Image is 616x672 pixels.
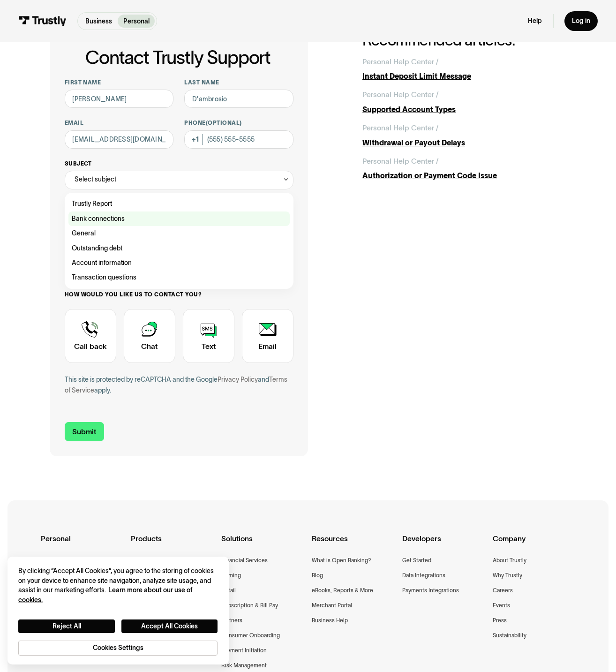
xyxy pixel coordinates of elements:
button: Accept All Cookies [121,619,218,633]
a: Business [80,15,118,28]
div: Select subject [65,171,293,189]
a: Risk Management [221,661,267,670]
div: Personal Help Center / [362,156,439,167]
a: Press [493,616,507,625]
a: Log in [564,11,597,31]
a: Payments Integrations [402,586,459,595]
a: Merchant Portal [312,601,352,610]
span: Transaction questions [72,272,136,283]
div: Company [493,533,576,556]
div: Personal [41,533,124,556]
input: Alex [65,90,173,108]
a: Trustly Pay [131,556,158,565]
div: Cookie banner [8,557,229,664]
a: Events [493,601,510,610]
label: Phone [184,119,293,127]
span: Bank connections [72,213,125,225]
label: Last name [184,79,293,86]
div: Select subject [75,174,116,185]
a: Personal Help Center /Supported Account Types [362,89,566,115]
div: Products [131,533,214,556]
div: Personal Help Center / [362,122,439,134]
label: Email [65,119,173,127]
span: Outstanding debt [72,243,122,254]
nav: Select subject [65,189,293,289]
div: Privacy [18,566,218,656]
a: Home [41,556,56,565]
label: First name [65,79,173,86]
a: eBooks, Reports & More [312,586,373,595]
a: Personal Help Center /Instant Deposit Limit Message [362,56,566,82]
a: Careers [493,586,513,595]
a: What is Open Banking? [312,556,371,565]
input: alex@mail.com [65,130,173,149]
a: Data Integrations [402,571,445,580]
button: Reject All [18,619,115,633]
img: Trustly Logo [18,16,66,26]
a: Gaming [221,571,241,580]
span: Account information [72,257,132,269]
a: Get Started [402,556,431,565]
button: Cookies Settings [18,641,218,655]
div: Resources [312,533,395,556]
div: Solutions [221,533,304,556]
a: More information about your privacy, opens in a new tab [18,586,192,604]
a: Financial Services [221,556,268,565]
a: Partners [221,616,242,625]
a: Why Trustly [493,571,522,580]
div: Supported Account Types [362,104,566,115]
div: Blog [312,571,323,580]
div: This site is protected by reCAPTCHA and the Google and apply. [65,374,293,396]
a: Business Help [312,616,348,625]
h1: Contact Trustly Support [63,47,293,68]
a: Personal [118,15,155,28]
a: Sustainability [493,631,526,640]
input: Submit [65,422,104,441]
form: Contact Trustly Support [65,79,293,442]
a: Consumer Onboarding [221,631,280,640]
p: Business [85,16,112,26]
a: Subscription & Bill Pay [221,601,278,610]
input: Howard [184,90,293,108]
span: Trustly Report [72,198,112,210]
div: Personal Help Center / [362,56,439,68]
a: Personal Help Center /Withdrawal or Payout Delays [362,122,566,148]
div: Personal Help Center / [362,89,439,100]
a: Personal Help Center /Authorization or Payment Code Issue [362,156,566,181]
span: (Optional) [206,120,242,126]
a: About Trustly [493,556,526,565]
div: Authorization or Payment Code Issue [362,170,566,181]
span: General [72,228,96,239]
label: How would you like us to contact you? [65,291,293,298]
a: Help [528,17,542,25]
p: Personal [123,16,150,26]
div: Developers [402,533,485,556]
div: Withdrawal or Payout Delays [362,137,566,149]
label: Subject [65,160,293,167]
input: (555) 555-5555 [184,130,293,149]
a: Privacy Policy [218,376,258,383]
div: Payment Initiation [221,646,267,655]
div: Instant Deposit Limit Message [362,71,566,82]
